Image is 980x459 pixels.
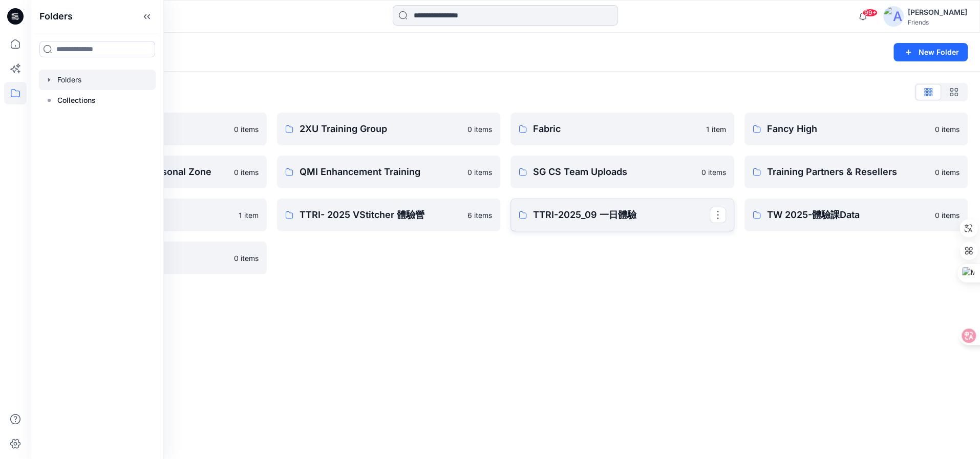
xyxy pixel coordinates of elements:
[883,6,904,27] img: avatar
[277,113,501,145] a: 2XU Training Group0 items
[239,210,259,221] p: 1 item
[234,253,259,264] p: 0 items
[300,122,462,136] p: 2XU Training Group
[510,113,734,145] a: Fabric1 item
[277,199,501,231] a: TTRI- 2025 VStitcher 體驗營6 items
[277,156,501,188] a: QMI Enhancement Training0 items
[234,124,259,135] p: 0 items
[467,167,492,178] p: 0 items
[510,199,734,231] a: TTRI-2025_09 一日體驗
[935,124,960,135] p: 0 items
[300,165,462,179] p: QMI Enhancement Training
[467,124,492,135] p: 0 items
[467,210,492,221] p: 6 items
[935,210,960,221] p: 0 items
[533,165,695,179] p: SG CS Team Uploads
[701,167,726,178] p: 0 items
[744,199,968,231] a: TW 2025-體驗課Data0 items
[908,18,967,26] div: Friends
[533,208,710,222] p: TTRI-2025_09 一日體驗
[767,165,929,179] p: Training Partners & Resellers
[57,94,96,106] p: Collections
[744,156,968,188] a: Training Partners & Resellers0 items
[300,208,462,222] p: TTRI- 2025 VStitcher 體驗營
[744,113,968,145] a: Fancy High0 items
[908,6,967,18] div: [PERSON_NAME]
[862,9,878,17] span: 99+
[706,124,726,135] p: 1 item
[510,156,734,188] a: SG CS Team Uploads0 items
[893,43,968,61] button: New Folder
[533,122,700,136] p: Fabric
[935,167,960,178] p: 0 items
[234,167,259,178] p: 0 items
[767,122,929,136] p: Fancy High
[767,208,929,222] p: TW 2025-體驗課Data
